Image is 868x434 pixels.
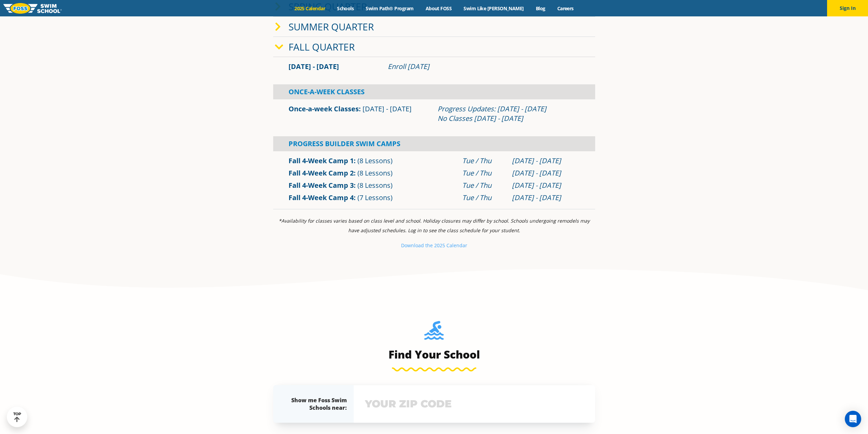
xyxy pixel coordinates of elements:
div: Progress Updates: [DATE] - [DATE] No Classes [DATE] - [DATE] [438,104,580,123]
a: Fall 4-Week Camp 2 [289,168,354,178]
a: Schools [331,5,360,12]
div: [DATE] - [DATE] [512,168,580,178]
a: Once-a-week Classes [289,104,359,113]
a: Swim Path® Program [360,5,420,12]
a: Swim Like [PERSON_NAME] [458,5,530,12]
a: Fall 4-Week Camp 4 [289,193,354,202]
span: (8 Lessons) [357,181,393,190]
a: Fall 4-Week Camp 1 [289,156,354,165]
span: (8 Lessons) [357,156,393,165]
a: Careers [551,5,579,12]
a: About FOSS [420,5,458,12]
div: TOP [13,412,21,422]
i: *Availability for classes varies based on class level and school. Holiday closures may differ by ... [279,218,590,234]
a: Download the 2025 Calendar [401,242,467,249]
small: e 2025 Calendar [430,242,467,249]
div: Open Intercom Messenger [845,411,861,427]
h3: Find Your School [273,348,595,361]
span: [DATE] - [DATE] [289,62,339,71]
div: Tue / Thu [462,181,505,190]
small: Download th [401,242,430,249]
div: Progress Builder Swim Camps [273,136,595,151]
a: 2025 Calendar [289,5,331,12]
a: Summer Quarter [289,20,374,33]
span: [DATE] - [DATE] [363,104,412,113]
span: (8 Lessons) [357,168,393,178]
a: Fall 4-Week Camp 3 [289,181,354,190]
span: (7 Lessons) [357,193,393,202]
div: [DATE] - [DATE] [512,181,580,190]
div: Tue / Thu [462,156,505,166]
div: [DATE] - [DATE] [512,193,580,202]
input: YOUR ZIP CODE [363,394,586,414]
div: [DATE] - [DATE] [512,156,580,166]
div: Tue / Thu [462,193,505,202]
div: Tue / Thu [462,168,505,178]
div: Enroll [DATE] [388,62,580,71]
div: Show me Foss Swim Schools near: [287,396,347,411]
a: Blog [530,5,551,12]
a: Fall Quarter [289,40,355,53]
img: Foss-Location-Swimming-Pool-Person.svg [424,321,444,344]
div: Once-A-Week Classes [273,84,595,99]
img: FOSS Swim School Logo [3,3,62,14]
